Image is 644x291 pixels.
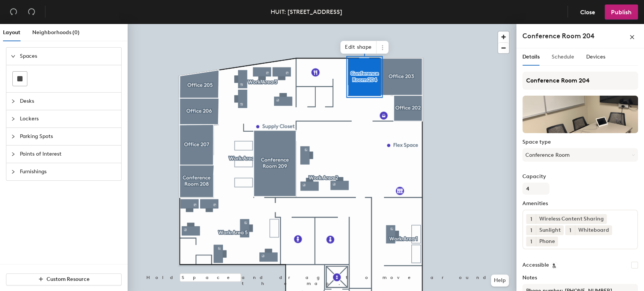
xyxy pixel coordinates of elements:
span: Layout [3,29,20,36]
span: collapsed [11,152,15,156]
label: Accessible [522,262,549,268]
button: Publish [605,4,638,19]
span: Neighborhoods (0) [32,29,80,36]
label: Notes [522,275,638,281]
span: Publish [611,9,632,16]
button: 1 [526,214,536,224]
span: Parking Spots [20,128,117,145]
button: 1 [526,225,536,235]
span: 1 [569,226,571,234]
span: 1 [530,215,532,223]
div: HUIT: [STREET_ADDRESS] [271,7,342,16]
button: Custom Resource [6,273,122,285]
span: Desks [20,93,117,110]
label: Amenities [522,201,638,207]
button: Undo (⌘ + Z) [6,4,21,19]
span: 1 [530,226,532,234]
div: Wireless Content Sharing [536,214,607,224]
span: collapsed [11,134,15,139]
span: expanded [11,54,15,58]
span: collapsed [11,117,15,121]
label: Space type [522,139,638,145]
span: 1 [530,238,532,246]
button: Help [491,274,509,286]
button: Close [574,4,602,19]
button: Conference Room [522,148,638,162]
label: Capacity [522,174,638,180]
span: Close [580,9,595,16]
button: Redo (⌘ + ⇧ + Z) [24,4,39,19]
span: Edit shape [340,41,376,54]
span: Points of Interest [20,145,117,163]
span: collapsed [11,99,15,103]
span: Spaces [20,48,117,65]
span: Furnishings [20,163,117,180]
span: undo [10,8,17,15]
div: Phone [536,237,558,246]
span: Details [522,54,540,60]
button: 1 [526,237,536,246]
div: Sunlight [536,225,564,235]
span: Schedule [552,54,574,60]
span: close [629,34,635,40]
button: 1 [565,225,575,235]
span: Custom Resource [47,276,90,282]
span: Devices [586,54,605,60]
img: The space named Conference Room 204 [522,96,638,133]
div: Whiteboard [575,225,612,235]
span: Lockers [20,110,117,127]
span: collapsed [11,169,15,174]
h4: Conference Room 204 [522,31,594,41]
